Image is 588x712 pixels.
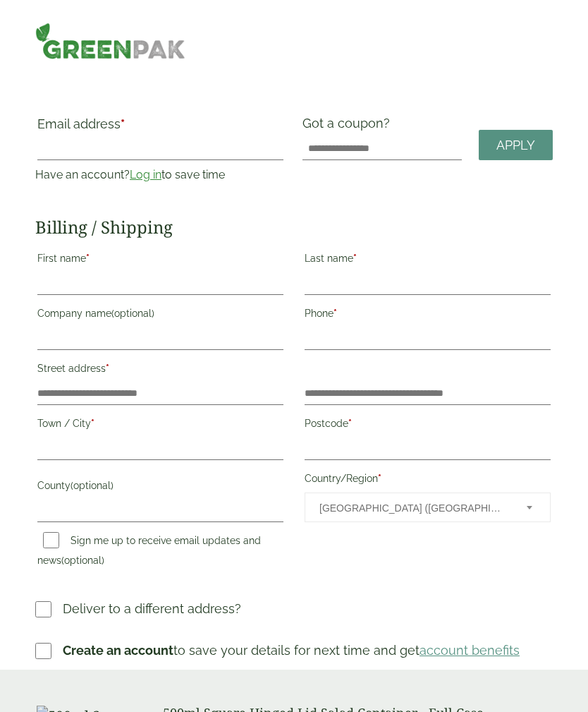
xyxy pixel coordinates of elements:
p: Deliver to a different address? [63,599,241,618]
label: Got a coupon? [302,116,396,138]
a: Log in [130,168,161,181]
span: (optional) [111,308,154,319]
strong: Create an account [63,643,173,658]
a: account benefits [419,643,520,658]
span: Apply [496,138,535,153]
abbr: required [121,116,125,131]
a: Apply [479,130,553,160]
label: Company name [37,303,283,327]
label: Street address [37,358,283,382]
label: Postcode [305,414,551,438]
input: Sign me up to receive email updates and news(optional) [43,532,59,548]
label: Country/Region [305,469,551,493]
span: Country/Region [305,493,551,522]
label: Sign me up to receive email updates and news [37,535,261,570]
span: (optional) [61,555,104,566]
h2: Billing / Shipping [35,217,553,238]
abbr: required [348,418,352,429]
p: Have an account? to save time [35,167,286,183]
label: First name [37,248,283,272]
label: Email address [37,118,283,138]
abbr: required [106,363,109,374]
img: GreenPak Supplies [35,23,185,59]
abbr: required [353,253,357,264]
label: Phone [305,303,551,327]
p: to save your details for next time and get [63,641,520,660]
label: Town / City [37,414,283,438]
abbr: required [378,473,381,484]
abbr: required [86,253,90,264]
label: County [37,476,283,500]
abbr: required [91,418,94,429]
label: Last name [305,248,551,272]
span: United Kingdom (UK) [319,493,508,523]
span: (optional) [71,480,114,491]
abbr: required [333,308,337,319]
